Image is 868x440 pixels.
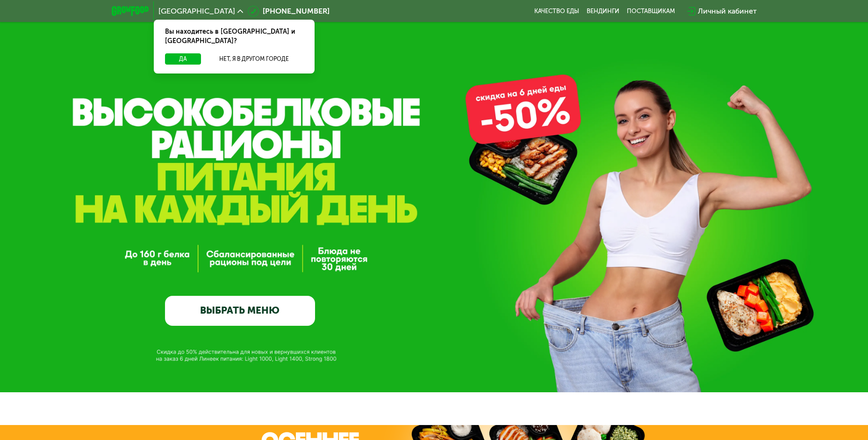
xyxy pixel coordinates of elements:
span: [GEOGRAPHIC_DATA] [158,7,235,15]
button: Нет, я в другом городе [205,53,303,65]
a: ВЫБРАТЬ МЕНЮ [165,296,315,326]
button: Да [165,53,201,65]
div: поставщикам [627,7,675,15]
a: Качество еды [534,7,579,15]
div: Личный кабинет [698,6,757,17]
a: [PHONE_NUMBER] [248,6,330,17]
a: Вендинги [587,7,619,15]
div: Вы находитесь в [GEOGRAPHIC_DATA] и [GEOGRAPHIC_DATA]? [154,20,315,53]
